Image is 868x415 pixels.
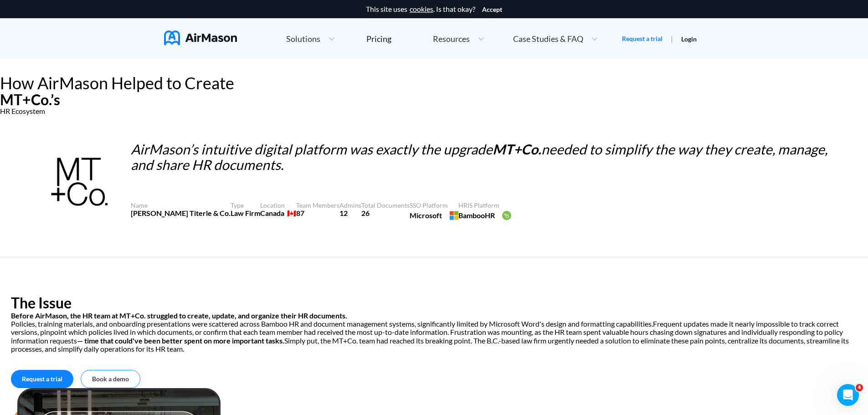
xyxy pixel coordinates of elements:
[77,336,284,345] b: — time that could've been better spent on more important tasks.
[449,211,458,220] img: microsoft
[27,212,36,221] img: Profile image for Holly
[7,112,175,139] div: user says…
[81,370,140,388] button: Book a demo
[131,209,231,217] b: [PERSON_NAME] Titerle & Co.
[29,298,36,306] button: Gif picker
[410,211,458,220] b: Microsoft
[7,10,149,92] div: 👋 Welcome to AirMason!We help HR teams create beautiful, compliant handbooks, with help from our ...
[339,202,361,209] p: Admins
[260,209,296,217] b: Canada 🇨🇦
[160,4,176,20] div: Close
[493,141,541,157] b: MT+Co.
[156,295,171,309] button: Send a message…
[11,319,653,328] span: Policies, training materials, and onboarding presentations were scattered across Bamboo HR and do...
[11,370,73,388] button: Request a trial
[7,232,175,298] div: Holly says…
[44,141,116,220] img: logo
[671,34,673,43] span: |
[622,34,663,43] a: Request a trial
[15,15,142,87] div: 👋 Welcome to AirMason! We help HR teams create beautiful, compliant handbooks, with help from our...
[131,202,231,209] p: Name
[8,279,175,295] textarea: Message…
[7,139,175,211] div: Operator says…
[296,209,304,217] b: 87
[26,5,41,20] img: Profile image for Operator
[143,4,160,21] button: Home
[39,213,155,221] div: joined the conversation
[11,295,857,312] h1: The Issue
[513,35,583,43] span: Case Studies & FAQ
[7,100,175,112] div: [DATE]
[15,144,142,198] div: Enjoy the tour! And if anything sparks a question, we’re only a message away. Thank you for check...
[260,202,296,209] p: Location
[502,211,511,220] img: bambooHR
[7,10,175,100] div: Operator says…
[15,237,142,273] div: Hi there, thanks for stopping by our website! Are you working on a handbook revamp or building a ...
[231,202,260,209] p: Type
[296,202,339,209] p: Team Members
[11,319,843,345] span: Frequent updates made it nearly impossible to track correct versions, pinpoint which policies liv...
[64,112,175,132] div: Just browsing for now, thanks!
[116,141,839,173] p: AirMason’s intuitive digital platform was exactly the upgrade needed to simplify the way they cre...
[44,11,113,20] p: The team can also help
[43,298,51,306] button: Upload attachment
[71,118,168,127] div: Just browsing for now, thanks!
[286,35,320,43] span: Solutions
[366,35,391,43] div: Pricing
[39,214,90,220] b: [PERSON_NAME]
[44,5,77,11] h1: Operator
[837,384,859,406] iframe: Intercom live chat
[231,209,260,217] b: Law Firm
[410,5,433,13] a: cookies
[164,31,237,45] img: AirMason Logo
[410,202,458,209] p: SSO Platform
[14,298,21,306] button: Emoji picker
[361,202,410,209] p: Total Documents
[681,35,697,43] a: Login
[366,31,391,47] a: Pricing
[7,139,149,204] div: Enjoy the tour!And if anything sparks a question, we’re only a message away.Thank you for checkin...
[361,209,370,217] b: 26
[433,35,470,43] span: Resources
[458,202,511,209] p: HRIS Platform
[11,312,857,320] b: Before AirMason, the HR team at MT+Co. struggled to create, update, and organize their HR documents.
[7,211,175,232] div: Holly says…
[339,209,348,217] b: 12
[7,232,149,278] div: Hi there, thanks for stopping by our website! Are you working on a handbook revamp or building a ...
[11,336,849,353] span: Simply put, the MT+Co. team had reached its breaking point. The B.C.-based law firm urgently need...
[58,298,65,306] button: Start recording
[482,6,502,13] button: Accept cookies
[856,384,863,391] span: 4
[6,4,23,21] button: go back
[458,211,511,220] b: BambooHR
